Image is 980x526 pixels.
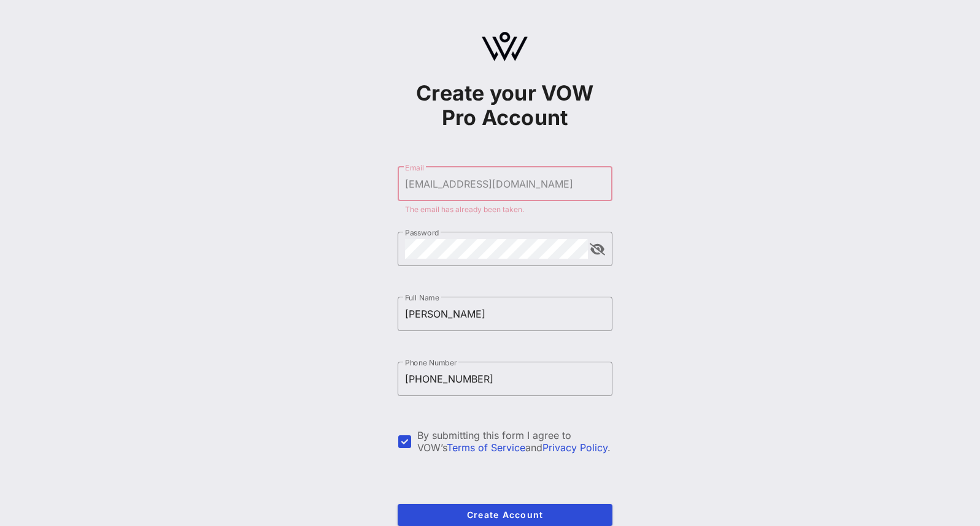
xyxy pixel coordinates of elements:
span: Create Account [407,509,603,520]
label: Phone Number [405,358,457,367]
label: Password [405,228,439,237]
button: append icon [590,243,605,256]
label: Full Name [405,293,439,302]
a: Privacy Policy [542,441,608,454]
div: By submitting this form I agree to VOW’s and . [417,429,612,454]
h1: Create your VOW Pro Account [398,81,612,130]
a: Terms of Service [447,441,525,454]
label: Email [405,163,424,172]
img: logo.svg [482,32,528,61]
button: Create Account [398,504,612,526]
